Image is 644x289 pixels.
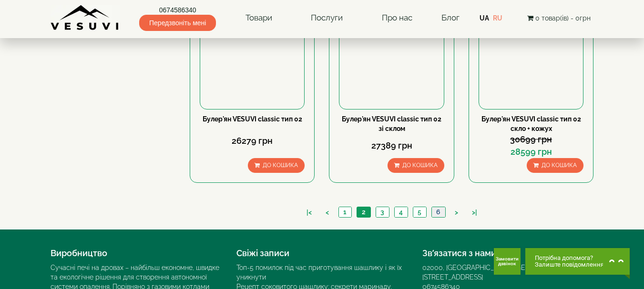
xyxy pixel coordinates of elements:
span: До кошика [542,162,577,169]
a: 5 [413,207,426,217]
h4: Виробництво [51,249,222,258]
button: До кошика [388,158,444,173]
span: До кошика [402,162,438,169]
button: До кошика [527,158,583,173]
span: Передзвоніть мені [139,15,216,31]
button: Get Call button [494,248,521,275]
a: 6 [431,207,445,217]
div: 27389 грн [339,140,444,152]
span: Замовити дзвінок [496,257,519,266]
a: 4 [394,207,408,217]
a: 1 [338,207,351,217]
a: 0674586340 [139,5,216,15]
a: Про нас [372,7,422,29]
a: Товари [236,7,282,29]
a: < [321,208,334,218]
a: > [450,208,463,218]
a: UA [480,14,489,22]
a: Топ-5 помилок під час приготування шашлику і як їх уникнути [236,264,402,281]
a: Булер'ян VESUVI classic тип 02 [203,115,302,123]
img: Булер'ян VESUVI classic тип 02 скло + кожух [479,5,583,109]
a: 3 [376,207,389,217]
div: 02000, [GEOGRAPHIC_DATA], [GEOGRAPHIC_DATA]. [STREET_ADDRESS] [422,263,594,282]
span: 0 товар(ів) - 0грн [535,14,591,22]
img: Завод VESUVI [51,5,120,31]
div: 26279 грн [200,135,305,147]
button: До кошика [248,158,305,173]
a: >| [467,208,482,218]
a: Булер'ян VESUVI classic тип 02 скло + кожух [481,115,581,132]
button: Chat button [525,248,630,275]
span: 2 [362,208,366,216]
h4: Зв’язатися з нами [422,249,594,258]
div: 28599 грн [479,146,583,158]
span: До кошика [263,162,298,169]
h4: Свіжі записи [236,249,408,258]
span: Потрібна допомога? [535,255,604,261]
a: Булер'ян VESUVI classic тип 02 зі склом [342,115,441,132]
a: RU [493,14,502,22]
a: Блог [441,13,460,22]
div: 30699 грн [479,133,583,146]
button: 0 товар(ів) - 0грн [524,13,593,23]
span: Залиште повідомлення [535,261,604,268]
img: Булер'ян VESUVI classic тип 02 зі склом [339,5,443,109]
img: Булер'ян VESUVI classic тип 02 [200,5,304,109]
a: Послуги [301,7,352,29]
a: |< [302,208,317,218]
